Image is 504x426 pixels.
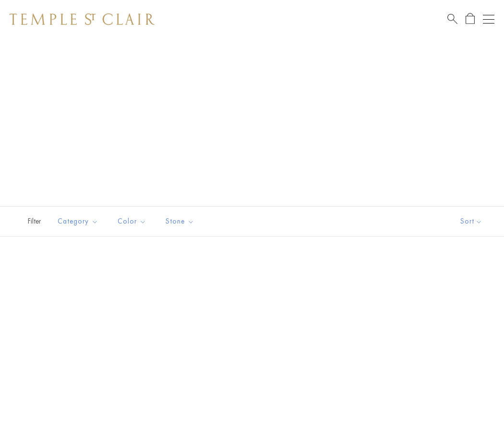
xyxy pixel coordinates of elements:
[10,13,155,25] img: Temple St. Clair
[483,13,494,25] button: Open navigation
[110,211,154,232] button: Color
[447,13,457,25] a: Search
[50,211,106,232] button: Category
[113,215,154,227] span: Color
[466,13,475,25] a: Open Shopping Bag
[161,215,202,227] span: Stone
[158,211,202,232] button: Stone
[53,215,106,227] span: Category
[439,207,504,236] button: Show sort by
